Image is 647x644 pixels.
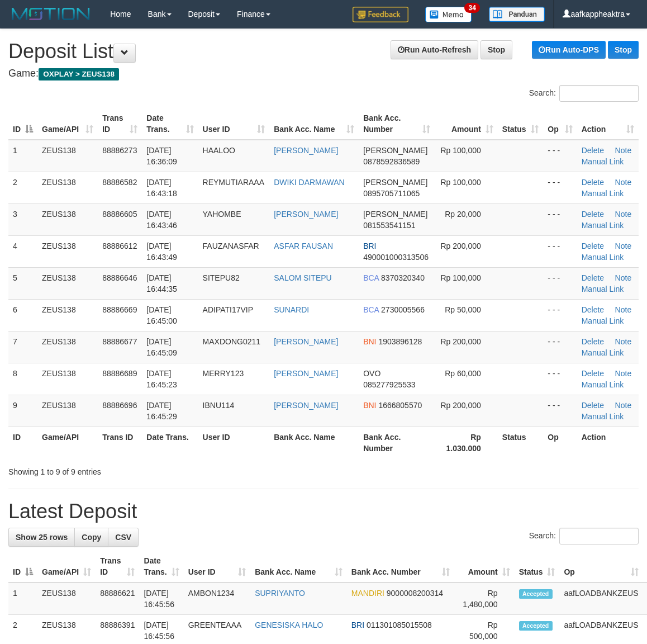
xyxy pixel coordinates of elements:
[146,369,177,389] span: [DATE] 16:45:23
[269,427,359,458] th: Bank Acc. Name
[146,210,177,230] span: [DATE] 16:43:46
[582,146,604,155] a: Delete
[615,146,632,155] a: Note
[363,401,376,410] span: BNI
[108,528,139,547] a: CSV
[146,146,177,166] span: [DATE] 16:36:09
[559,583,643,615] td: aafLOADBANKZEUS
[255,621,323,629] a: GENESISKA HALO
[37,267,98,299] td: ZEUS138
[8,427,37,458] th: ID
[363,337,376,346] span: BNI
[582,337,604,346] a: Delete
[359,108,435,140] th: Bank Acc. Number: activate to sort column ascending
[543,172,577,203] td: - - -
[481,40,512,59] a: Stop
[425,7,472,22] img: Button%20Memo.svg
[440,178,481,187] span: Rp 100,000
[37,427,98,458] th: Game/API
[82,533,101,542] span: Copy
[435,108,498,140] th: Amount: activate to sort column ascending
[8,140,37,172] td: 1
[102,305,137,314] span: 88886669
[582,412,624,421] a: Manual Link
[203,241,259,250] span: FAUZANASFAR
[351,589,384,598] span: MANDIRI
[615,305,632,314] a: Note
[559,85,639,102] input: Search:
[440,146,481,155] span: Rp 100,000
[582,285,624,293] a: Manual Link
[445,369,481,378] span: Rp 60,000
[37,583,96,615] td: ZEUS138
[203,146,235,155] span: HAALOO
[582,380,624,389] a: Manual Link
[102,337,137,346] span: 88886677
[582,178,604,187] a: Delete
[582,369,604,378] a: Delete
[96,583,139,615] td: 88886621
[146,337,177,357] span: [DATE] 16:45:09
[274,369,338,378] a: [PERSON_NAME]
[615,369,632,378] a: Note
[519,589,553,599] span: Accepted
[353,7,408,22] img: Feedback.jpg
[98,108,142,140] th: Trans ID: activate to sort column ascending
[146,273,177,293] span: [DATE] 16:44:35
[615,273,632,282] a: Note
[582,348,624,357] a: Manual Link
[8,40,639,63] h1: Deposit List
[489,7,545,22] img: panduan.png
[8,68,639,79] h4: Game:
[8,528,75,547] a: Show 25 rows
[543,363,577,395] td: - - -
[102,241,137,250] span: 88886612
[543,235,577,267] td: - - -
[543,267,577,299] td: - - -
[582,241,604,250] a: Delete
[543,108,577,140] th: Op: activate to sort column ascending
[445,210,481,219] span: Rp 20,000
[198,108,270,140] th: User ID: activate to sort column ascending
[98,427,142,458] th: Trans ID
[363,253,429,262] span: Copy 490001000313506 to clipboard
[543,427,577,458] th: Op
[454,551,515,583] th: Amount: activate to sort column ascending
[8,235,37,267] td: 4
[582,401,604,410] a: Delete
[367,621,432,629] span: Copy 011301085015508 to clipboard
[39,68,119,80] span: OXPLAY > ZEUS138
[363,157,420,166] span: Copy 0878592836589 to clipboard
[16,533,68,542] span: Show 25 rows
[440,337,481,346] span: Rp 200,000
[543,299,577,331] td: - - -
[8,583,37,615] td: 1
[543,331,577,363] td: - - -
[381,273,425,282] span: Copy 8370320340 to clipboard
[543,395,577,427] td: - - -
[8,267,37,299] td: 5
[363,380,415,389] span: Copy 085277925533 to clipboard
[8,6,93,22] img: MOTION_logo.png
[8,500,639,523] h1: Latest Deposit
[435,427,498,458] th: Rp 1.030.000
[615,337,632,346] a: Note
[274,273,331,282] a: SALOM SITEPU
[359,427,435,458] th: Bank Acc. Number
[274,146,338,155] a: [PERSON_NAME]
[582,210,604,219] a: Delete
[608,41,639,59] a: Stop
[142,108,198,140] th: Date Trans.: activate to sort column ascending
[363,369,380,378] span: OVO
[37,235,98,267] td: ZEUS138
[142,427,198,458] th: Date Trans.
[274,305,309,314] a: SUNARDI
[184,583,250,615] td: AMBON1234
[498,108,544,140] th: Status: activate to sort column ascending
[203,369,244,378] span: MERRY123
[378,401,422,410] span: Copy 1666805570 to clipboard
[615,241,632,250] a: Note
[615,178,632,187] a: Note
[203,305,254,314] span: ADIPATI17VIP
[391,40,478,59] a: Run Auto-Refresh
